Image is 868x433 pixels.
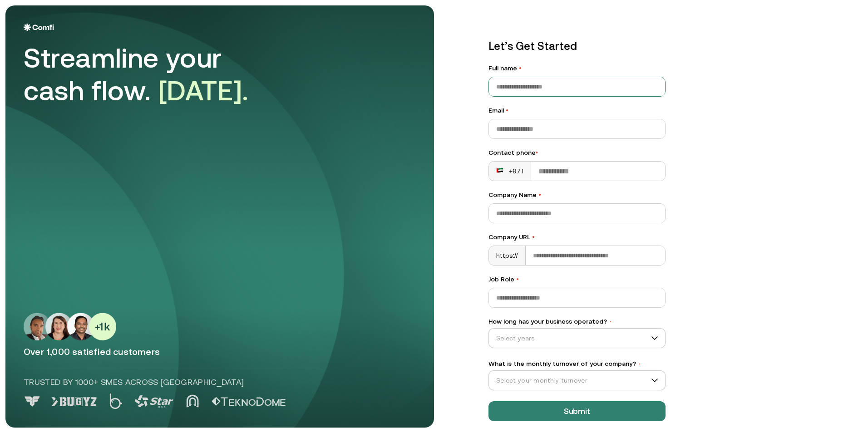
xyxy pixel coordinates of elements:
[158,75,249,106] span: [DATE].
[538,191,541,198] span: •
[488,38,666,54] p: Let’s Get Started
[135,395,173,408] img: Logo 3
[186,394,199,408] img: Logo 4
[24,376,322,388] p: Trusted by 1000+ SMEs across [GEOGRAPHIC_DATA]
[24,346,416,358] p: Over 1,000 satisfied customers
[51,397,97,406] img: Logo 1
[489,246,526,265] div: https://
[506,107,508,114] span: •
[488,401,666,421] button: Submit
[109,394,122,409] img: Logo 2
[488,190,666,200] label: Company Name
[488,275,666,284] label: Job Role
[488,232,666,242] label: Company URL
[212,397,286,406] img: Logo 5
[24,42,278,107] div: Streamline your cash flow.
[488,359,666,369] label: What is the monthly turnover of your company?
[536,149,538,156] span: •
[532,233,535,241] span: •
[516,276,519,283] span: •
[609,319,612,325] span: •
[488,317,666,326] label: How long has your business operated?
[488,64,666,73] label: Full name
[519,64,522,72] span: •
[24,396,41,407] img: Logo 0
[24,24,54,31] img: Logo
[488,148,666,157] div: Contact phone
[638,361,641,367] span: •
[488,106,666,115] label: Email
[496,167,523,176] div: +971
